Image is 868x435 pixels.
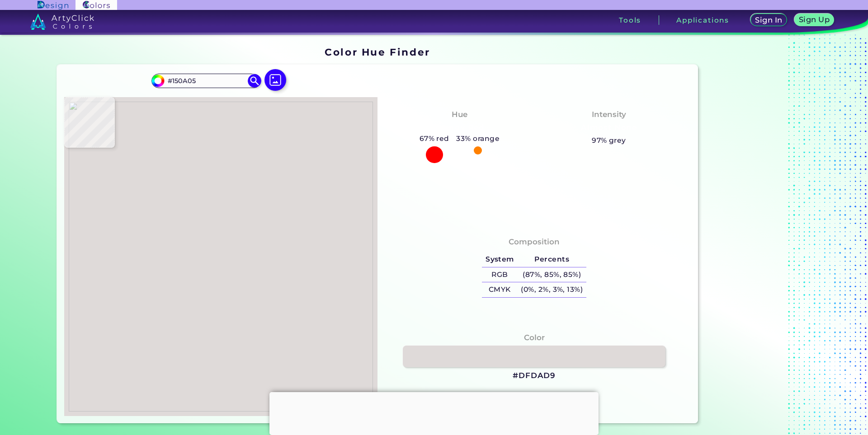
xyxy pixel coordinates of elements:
img: icon picture [264,69,286,91]
a: Sign In [752,14,786,26]
h3: Orangy Red [430,122,488,133]
img: icon search [248,74,261,88]
h5: RGB [482,267,517,282]
h5: CMYK [482,282,517,297]
h5: 33% orange [453,133,503,145]
h5: (87%, 85%, 85%) [518,267,586,282]
h4: Composition [509,235,560,248]
img: logo_artyclick_colors_white.svg [30,14,94,30]
h4: Color [524,331,545,344]
h5: Percents [518,252,586,267]
input: type color.. [164,75,248,87]
h5: Sign Up [800,16,828,23]
h5: Sign In [756,17,781,23]
h5: 97% grey [592,135,626,146]
h4: Intensity [592,108,626,121]
a: Sign Up [796,14,832,26]
h1: Color Hue Finder [325,45,430,59]
h3: Almost None [577,122,641,133]
h5: System [482,252,517,267]
img: 2d85dc20-8edd-4410-9f61-63ad84989f08 [69,102,373,412]
h3: #DFDAD9 [513,370,556,381]
iframe: Advertisement [702,43,815,427]
h3: Applications [676,17,729,23]
h5: 67% red [416,133,453,145]
img: ArtyClick Design logo [38,1,68,9]
h3: Tools [619,17,641,23]
h5: (0%, 2%, 3%, 13%) [518,282,586,297]
h4: Hue [452,108,467,121]
iframe: Advertisement [269,392,599,433]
